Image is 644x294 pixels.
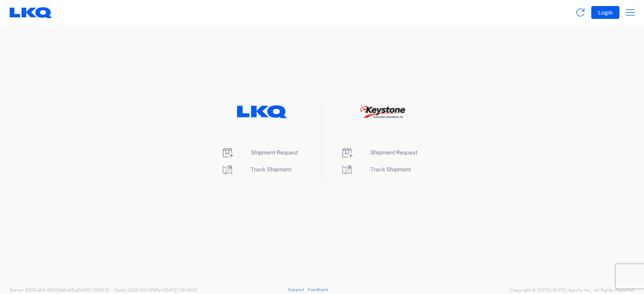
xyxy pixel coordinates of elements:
[370,149,417,156] span: Shipment Request
[10,288,109,292] span: Server: 2025.19.0-49328d0a35e
[370,166,411,173] span: Track Shipment
[251,166,291,173] span: Track Shipment
[221,149,298,156] a: Shipment Request
[510,286,634,294] span: Copyright © [DATE]-[DATE] Agistix Inc., All Rights Reserved
[77,288,109,292] span: [DATE] 09:50:51
[113,288,197,292] span: Client: 2025.19.0-129fbcf
[288,287,308,292] a: Support
[591,6,619,19] button: Login
[308,287,328,292] a: Feedback
[251,149,298,156] span: Shipment Request
[341,166,411,173] a: Track Shipment
[164,288,197,292] span: [DATE] 09:39:01
[221,166,291,173] a: Track Shipment
[341,149,417,156] a: Shipment Request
